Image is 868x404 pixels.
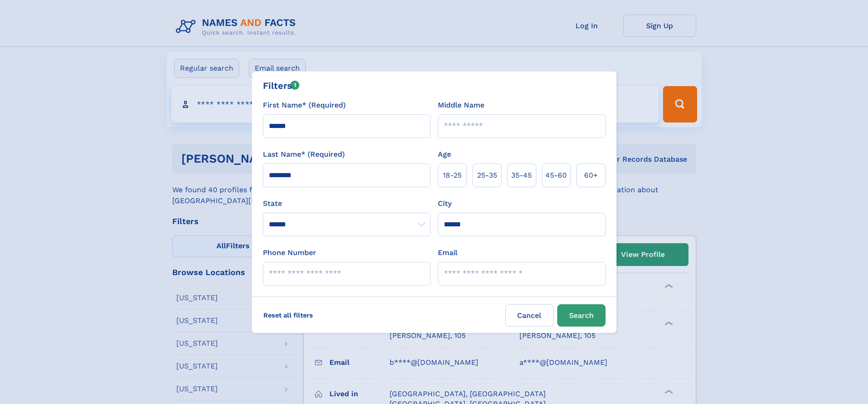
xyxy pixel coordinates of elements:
span: 18‑25 [443,170,462,181]
label: Phone Number [263,247,316,258]
label: State [263,198,431,209]
span: 60+ [584,170,598,181]
button: Search [557,304,606,327]
span: 45‑60 [545,170,567,181]
label: Middle Name [438,100,484,111]
label: Email [438,247,457,258]
label: Cancel [505,304,554,327]
label: Last Name* (Required) [263,149,345,160]
label: Age [438,149,451,160]
div: Filters [263,79,300,92]
label: First Name* (Required) [263,100,346,111]
label: Reset all filters [257,304,319,326]
span: 25‑35 [477,170,497,181]
span: 35‑45 [511,170,532,181]
label: City [438,198,452,209]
